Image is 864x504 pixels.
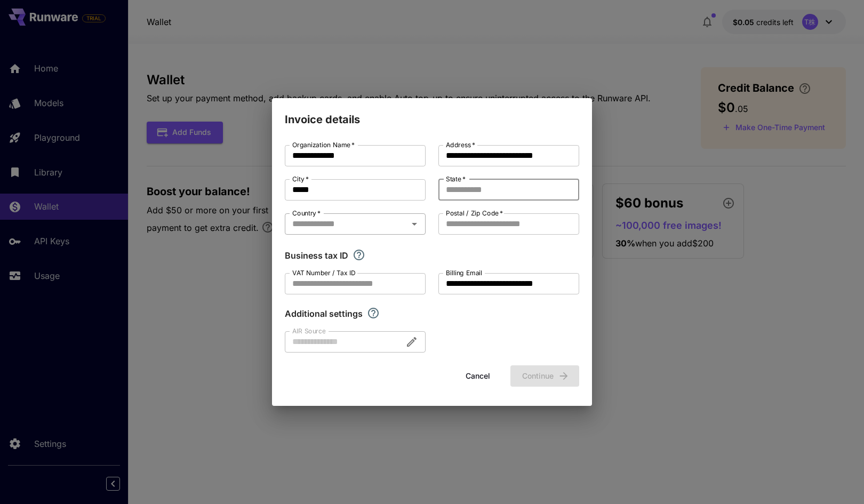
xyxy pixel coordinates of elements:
[367,307,380,319] svg: Explore additional customization settings
[454,365,502,387] button: Cancel
[285,307,363,320] p: Additional settings
[353,249,365,261] svg: If you are a business tax registrant, please enter your business tax ID here.
[446,174,466,183] label: State
[292,326,325,335] label: AIR Source
[292,268,356,277] label: VAT Number / Tax ID
[446,209,503,218] label: Postal / Zip Code
[292,209,321,218] label: Country
[292,174,309,183] label: City
[292,140,355,149] label: Organization Name
[272,98,592,128] h2: Invoice details
[446,268,482,277] label: Billing Email
[446,140,475,149] label: Address
[285,249,348,262] p: Business tax ID
[407,217,422,231] button: Open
